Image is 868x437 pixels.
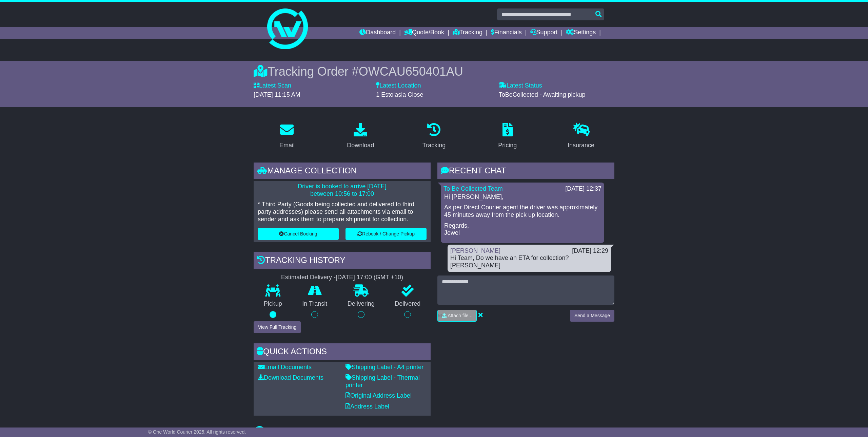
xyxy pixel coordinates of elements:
[498,141,517,150] div: Pricing
[254,300,292,308] p: Pickup
[346,403,389,410] a: Address Label
[279,141,295,150] div: Email
[404,27,444,39] a: Quote/Book
[450,254,608,269] div: Hi Team, Do we have an ETA for collection? [PERSON_NAME]
[346,228,427,240] button: Rebook / Change Pickup
[376,91,423,98] span: 1 Estolasia Close
[258,374,323,381] a: Download Documents
[254,274,431,281] div: Estimated Delivery -
[254,321,301,333] button: View Full Tracking
[450,247,500,254] a: [PERSON_NAME]
[346,364,423,370] a: Shipping Label - A4 printer
[418,120,450,152] a: Tracking
[568,141,594,150] div: Insurance
[337,300,385,308] p: Delivering
[258,364,312,370] a: Email Documents
[258,183,427,197] p: Driver is booked to arrive [DATE] between 10:56 to 17:00
[565,185,601,193] div: [DATE] 12:37
[444,193,601,201] p: Hi [PERSON_NAME],
[336,274,403,281] div: [DATE] 17:00 (GMT +10)
[346,374,420,388] a: Shipping Label - Thermal printer
[499,91,586,98] span: ToBeCollected - Awaiting pickup
[254,64,614,79] div: Tracking Order #
[444,204,601,218] p: As per Direct Courier agent the driver was approximately 45 minutes away from the pick up location.
[385,300,431,308] p: Delivered
[572,247,608,255] div: [DATE] 12:29
[494,120,521,152] a: Pricing
[499,82,542,90] label: Latest Status
[444,222,601,237] p: Regards, Jewel
[275,120,299,152] a: Email
[148,429,246,435] span: © One World Courier 2025. All rights reserved.
[359,64,463,78] span: OWCAU650401AU
[453,27,482,39] a: Tracking
[437,163,614,181] div: RECENT CHAT
[346,392,412,399] a: Original Address Label
[254,163,431,181] div: Manage collection
[254,82,291,90] label: Latest Scan
[342,120,378,152] a: Download
[254,252,431,270] div: Tracking history
[292,300,338,308] p: In Transit
[359,27,396,39] a: Dashboard
[563,120,599,152] a: Insurance
[376,82,421,90] label: Latest Location
[491,27,522,39] a: Financials
[258,201,427,223] p: * Third Party (Goods being collected and delivered to third party addresses) please send all atta...
[422,141,446,150] div: Tracking
[258,228,339,240] button: Cancel Booking
[530,27,558,39] a: Support
[570,310,614,322] button: Send a Message
[254,91,300,98] span: [DATE] 11:15 AM
[254,343,431,362] div: Quick Actions
[443,185,503,192] a: To Be Collected Team
[347,141,374,150] div: Download
[566,27,596,39] a: Settings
